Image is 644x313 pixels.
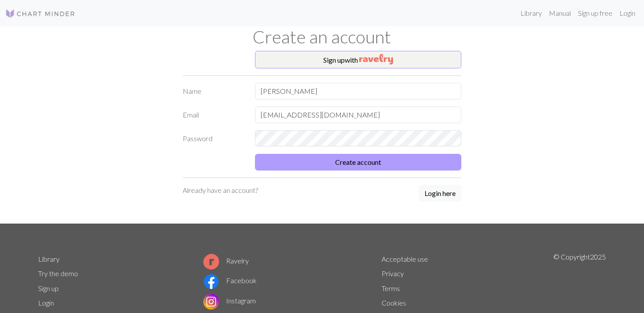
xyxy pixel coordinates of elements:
a: Ravelry [203,256,249,265]
a: Library [517,4,545,22]
a: Manual [545,4,574,22]
img: Ravelry logo [203,254,219,270]
a: Acceptable use [382,255,428,263]
a: Login [38,299,54,307]
button: Login here [419,185,461,202]
a: Cookies [382,299,406,307]
a: Terms [382,284,400,292]
button: Sign upwith [255,51,461,68]
a: Sign up free [574,4,616,22]
img: Logo [5,8,75,19]
label: Password [177,130,250,147]
a: Sign up [38,284,59,292]
a: Instagram [203,296,256,305]
p: Already have an account? [183,185,258,196]
a: Login [616,4,639,22]
button: Create account [255,154,461,171]
a: Library [38,255,60,263]
h1: Create an account [33,26,611,47]
img: Facebook logo [203,274,219,289]
label: Email [177,107,250,123]
a: Login here [419,185,461,203]
img: Ravelry [359,54,393,64]
a: Try the demo [38,269,78,277]
img: Instagram logo [203,294,219,309]
a: Facebook [203,276,257,285]
label: Name [177,83,250,100]
a: Privacy [382,269,404,277]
